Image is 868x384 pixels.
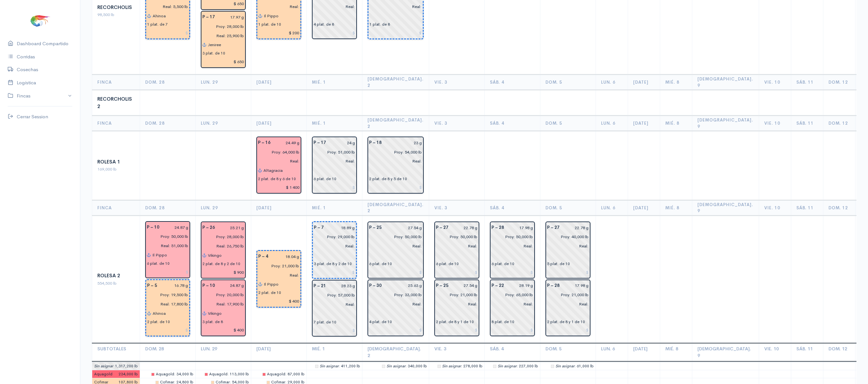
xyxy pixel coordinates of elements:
[310,157,355,166] input: pescadas
[628,343,660,362] td: [DATE]
[92,200,140,215] th: Finca
[219,281,244,290] input: g
[791,343,823,362] td: Sáb. 11
[256,137,301,194] div: Piscina: 16 Peso: 24.49 g Libras Proy: 64,000 lb Empacadora: Promarisco Gabarra: Altagracia Plata...
[202,319,223,325] div: 3 plat. de 8
[492,268,533,277] input: $
[202,50,225,56] div: 3 plat. de 10
[488,290,533,299] input: estimadas
[97,158,135,166] div: Rolesa 1
[545,280,590,337] div: Piscina: 28 Peso: 17.98 g Libras Proy: 21,000 lb Empacadora: Sin asignar Plataformas: 2 plat. de ...
[156,371,174,377] span: Aquagold
[267,371,285,377] span: Aquagold
[251,200,307,215] th: [DATE]
[369,183,422,192] input: $
[307,200,362,215] th: Mié. 1
[140,75,196,90] th: Dom. 28
[369,261,392,267] div: 6 plat. de 10
[429,200,484,215] th: Vie. 3
[563,223,589,232] input: g
[97,166,117,172] span: 169,000 lb
[97,272,135,280] div: Rolesa 2
[429,116,484,131] th: Vie. 3
[660,343,692,362] td: Mié. 8
[310,2,355,11] input: pescadas
[547,319,585,325] div: 2 plat. de 8 y 1 de 10
[196,200,251,215] th: Lun. 29
[202,268,244,277] input: $
[314,261,352,267] div: 3 plat. de 8 y 2 de 10
[310,138,330,147] div: P – 17
[362,200,429,215] th: [DEMOGRAPHIC_DATA]. 2
[791,116,823,131] th: Sáb. 11
[543,223,563,232] div: P – 27
[314,176,336,182] div: 6 plat. de 10
[254,252,272,261] div: P – 4
[382,363,427,369] span: : 340,000 lb
[543,290,589,299] input: estimadas
[92,116,140,131] th: Finca
[143,2,188,11] input: pescadas
[272,252,299,261] input: g
[201,280,246,337] div: Piscina: 10 Peso: 24.87 g Libras Proy: 20,000 lb Libras Reales: 17,900 lb Rendimiento: 89.5% Empa...
[163,223,189,232] input: g
[488,281,508,290] div: P – 22
[488,232,533,242] input: estimadas
[202,261,240,267] div: 2 plat. de 8 y 2 de 10
[368,137,424,194] div: Piscina: 18 Peso: 23 g Libras Proy: 54,000 lb Empacadora: Sin asignar Plataformas: 2 plat. de 8 y...
[254,147,300,157] input: estimadas
[432,241,478,251] input: pescadas
[555,363,574,369] span: Sin asignar
[493,363,538,369] span: : 227,000 lb
[365,147,422,157] input: estimadas
[823,75,855,90] th: Dom. 12
[312,137,357,194] div: Piscina: 17 Peso: 24 g Libras Proy: 51,000 lb Empacadora: Sin asignar Plataformas: 6 plat. de 10
[452,281,478,290] input: g
[254,271,299,280] input: pescadas
[94,371,112,377] span: Aquagold
[540,343,596,362] td: Dom. 5
[254,2,299,11] input: pescadas
[596,75,628,90] th: Lun. 6
[143,290,188,299] input: estimadas
[147,21,168,27] div: 1 plat. de 7
[97,280,117,286] span: 554,500 lb
[432,290,478,299] input: estimadas
[540,200,596,215] th: Dom. 5
[147,319,170,325] div: 2 plat. de 10
[310,290,355,300] input: estimadas
[365,241,422,251] input: pescadas
[147,326,188,335] input: $
[202,57,244,66] input: $
[199,31,244,40] input: pescadas
[692,75,759,90] th: [DEMOGRAPHIC_DATA]. 9
[434,221,479,279] div: Piscina: 27 Peso: 22.78 g Libras Proy: 50,000 lb Empacadora: Sin asignar Plataformas: 6 plat. de 10
[328,223,355,232] input: g
[314,326,355,335] input: $
[196,343,251,362] td: Lun. 29
[254,138,274,147] div: P – 16
[199,290,244,299] input: estimadas
[209,371,227,377] span: Aquagold
[452,223,478,232] input: g
[119,371,138,377] span: 234,000 lb
[547,261,570,267] div: 5 plat. de 10
[692,200,759,215] th: [DEMOGRAPHIC_DATA]. 9
[307,343,362,362] td: Mié. 1
[628,200,660,215] th: [DATE]
[369,176,407,182] div: 2 plat. de 8 y 5 de 10
[660,200,692,215] th: Mié. 8
[140,343,196,362] td: Dom. 28
[791,200,823,215] th: Sáb. 11
[274,138,300,147] input: g
[199,241,244,251] input: pescadas
[365,232,422,242] input: estimadas
[315,363,360,369] span: : 411,200 lb
[251,116,307,131] th: [DATE]
[540,116,596,131] th: Dom. 5
[143,241,189,250] input: pescadas
[823,200,855,215] th: Dom. 12
[94,363,113,369] span: Sin asignar
[628,116,660,131] th: [DATE]
[199,281,219,290] div: P – 10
